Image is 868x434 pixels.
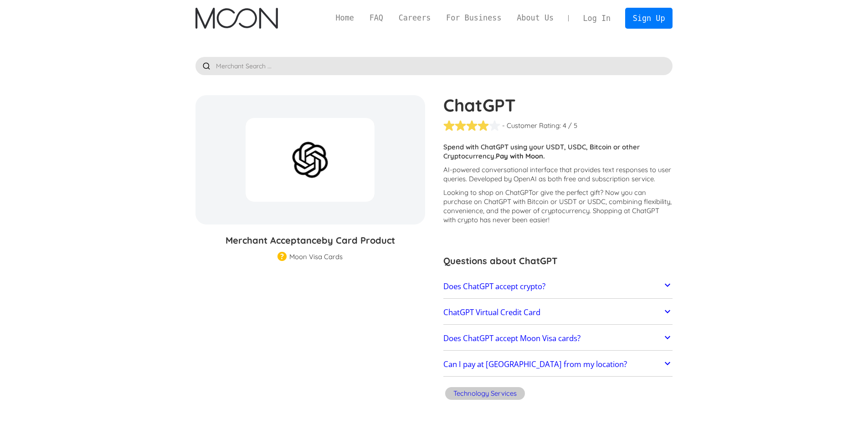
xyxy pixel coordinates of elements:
[443,308,540,317] h2: ChatGPT Virtual Credit Card
[443,254,673,268] h3: Questions about ChatGPT
[443,355,673,374] a: Can I pay at [GEOGRAPHIC_DATA] from my location?
[443,360,627,369] h2: Can I pay at [GEOGRAPHIC_DATA] from my location?
[443,334,580,343] h2: Does ChatGPT accept Moon Visa cards?
[443,188,673,225] p: Looking to shop on ChatGPT ? Now you can purchase on ChatGPT with Bitcoin or USDT or USDC, combin...
[195,234,425,247] h3: Merchant Acceptance
[496,152,545,160] strong: Pay with Moon.
[195,8,278,29] a: home
[509,12,561,24] a: About Us
[443,386,527,403] a: Technology Services
[362,12,391,24] a: FAQ
[502,121,561,130] div: - Customer Rating:
[195,8,278,29] img: Moon Logo
[532,188,600,197] span: or give the perfect gift
[443,95,673,115] h1: ChatGPT
[289,252,343,261] div: Moon Visa Cards
[195,57,673,75] input: Merchant Search ...
[391,12,438,24] a: Careers
[443,165,673,184] p: AI-powered conversational interface that provides text responses to user queries. Developed by Op...
[443,282,545,291] h2: Does ChatGPT accept crypto?
[575,8,618,28] a: Log In
[443,143,673,161] p: Spend with ChatGPT using your USDT, USDC, Bitcoin or other Cryptocurrency.
[443,329,673,348] a: Does ChatGPT accept Moon Visa cards?
[568,121,577,130] div: / 5
[563,121,566,130] div: 4
[438,12,509,24] a: For Business
[453,389,517,398] div: Technology Services
[443,277,673,296] a: Does ChatGPT accept crypto?
[443,303,673,322] a: ChatGPT Virtual Credit Card
[625,8,673,28] a: Sign Up
[328,12,362,24] a: Home
[322,235,395,246] span: by Card Product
